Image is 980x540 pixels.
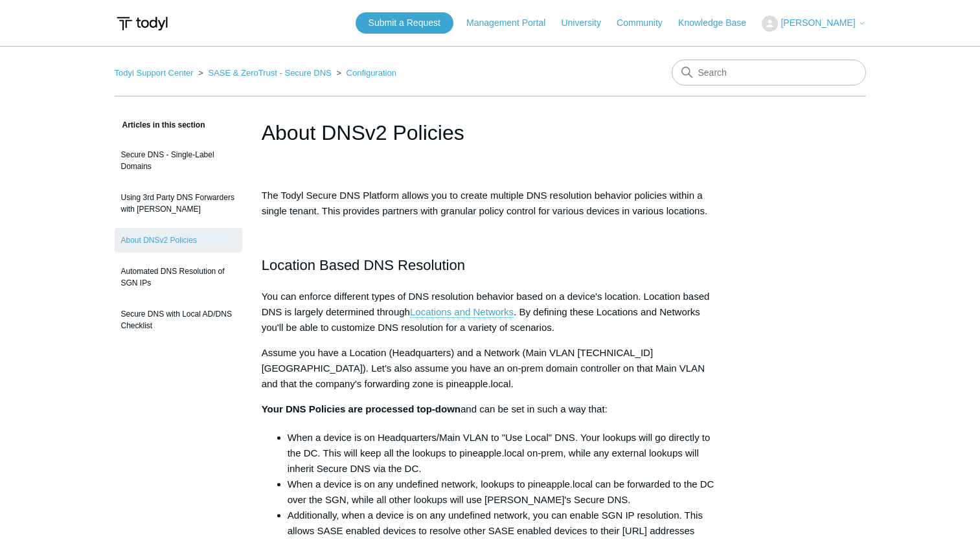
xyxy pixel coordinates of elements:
a: Management Portal [466,16,558,30]
a: University [561,16,613,30]
a: SASE & ZeroTrust - Secure DNS [208,68,331,78]
li: Configuration [334,68,396,78]
p: You can enforce different types of DNS resolution behavior based on a device's location. Location... [262,289,719,335]
button: [PERSON_NAME] [762,16,865,32]
p: and can be set in such a way that: [262,401,719,417]
a: Configuration [347,68,396,78]
p: Assume you have a Location (Headquarters) and a Network (Main VLAN [TECHNICAL_ID][GEOGRAPHIC_DATA... [262,345,719,392]
a: Submit a Request [356,12,453,34]
h2: Location Based DNS Resolution [262,254,719,276]
strong: Your DNS Policies are processed top-down [262,403,461,414]
span: Articles in this section [115,120,205,129]
a: Todyl Support Center [115,68,194,78]
a: About DNSv2 Policies [115,228,242,253]
a: Locations and Networks [410,306,514,318]
a: Secure DNS with Local AD/DNS Checklist [115,302,242,338]
li: When a device is on Headquarters/Main VLAN to "Use Local" DNS. Your lookups will go directly to t... [288,430,719,477]
a: Secure DNS - Single-Label Domains [115,142,242,179]
h1: About DNSv2 Policies [262,117,719,148]
a: Community [617,16,676,30]
img: Todyl Support Center Help Center home page [115,12,170,36]
li: SASE & ZeroTrust - Secure DNS [196,68,334,78]
a: Knowledge Base [678,16,759,30]
input: Search [672,60,866,85]
li: Todyl Support Center [115,68,196,78]
a: Automated DNS Resolution of SGN IPs [115,259,242,295]
p: The Todyl Secure DNS Platform allows you to create multiple DNS resolution behavior policies with... [262,188,719,219]
li: When a device is on any undefined network, lookups to pineapple.local can be forwarded to the DC ... [288,477,719,508]
a: Using 3rd Party DNS Forwarders with [PERSON_NAME] [115,185,242,221]
span: [PERSON_NAME] [781,17,855,28]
